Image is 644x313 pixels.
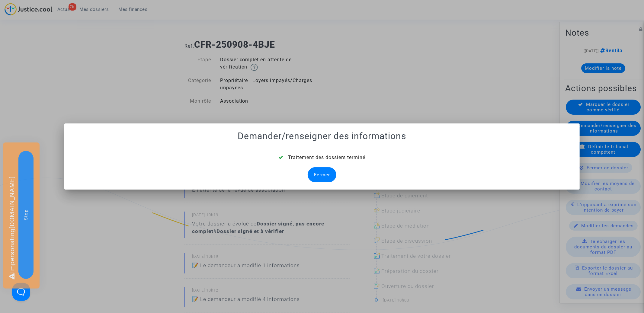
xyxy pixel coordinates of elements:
span: Stop [23,209,29,220]
div: Impersonating [3,142,40,289]
h1: Demander/renseigner des informations [72,131,572,142]
span: Traitement des dossiers terminé [288,155,365,160]
div: Fermer [308,167,336,182]
iframe: Help Scout Beacon - Open [12,283,30,301]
